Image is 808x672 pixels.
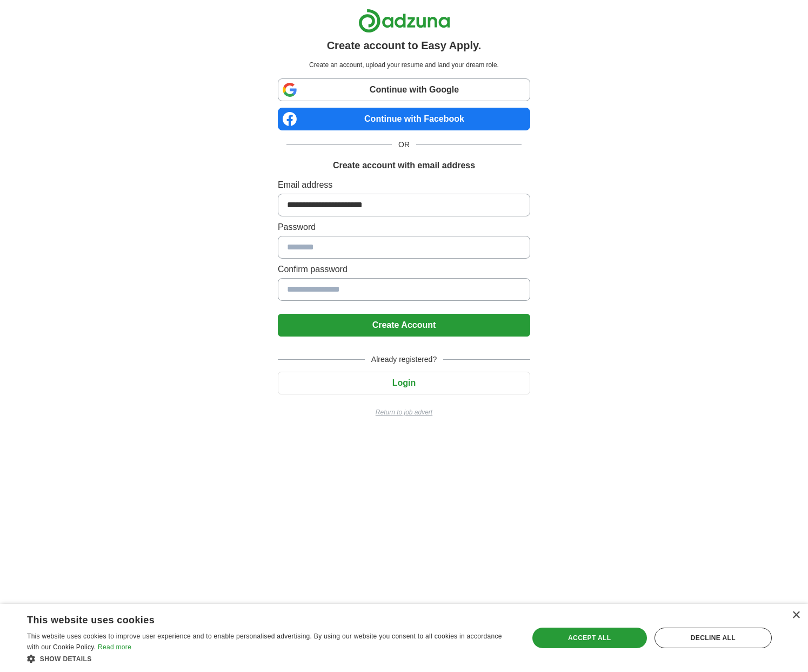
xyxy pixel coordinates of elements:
[280,60,528,70] p: Create an account, upload your resume and land your dream role.
[792,611,800,620] div: Close
[98,643,131,651] a: Read more, opens a new window
[278,378,530,387] a: Login
[278,179,530,192] label: Email address
[278,372,530,394] button: Login
[27,653,513,664] div: Show details
[392,139,416,150] span: OR
[27,610,486,627] div: This website uses cookies
[278,263,530,276] label: Confirm password
[40,655,92,663] span: Show details
[278,407,530,417] a: Return to job advert
[278,108,530,130] a: Continue with Facebook
[327,37,482,54] h1: Create account to Easy Apply.
[278,314,530,337] button: Create Account
[365,354,443,365] span: Already registered?
[358,9,450,33] img: Adzuna logo
[333,159,475,172] h1: Create account with email address
[278,221,530,234] label: Password
[27,633,502,651] span: This website uses cookies to improve user experience and to enable personalised advertising. By u...
[532,628,647,648] div: Accept all
[278,78,530,101] a: Continue with Google
[655,628,772,648] div: Decline all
